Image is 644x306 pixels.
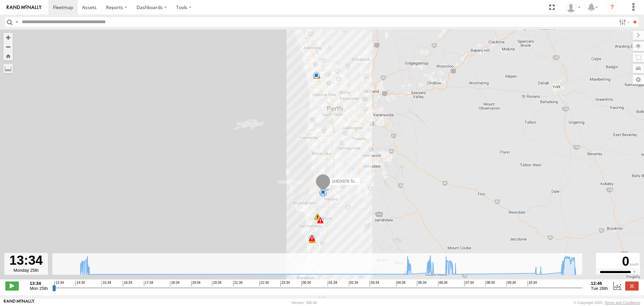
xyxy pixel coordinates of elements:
div: 10 [320,188,326,195]
label: Search Query [14,17,19,27]
span: 18:34 [170,281,179,286]
span: 22:34 [259,281,269,286]
button: Zoom out [3,42,13,51]
span: 02:34 [349,281,358,286]
span: 15:34 [102,281,111,286]
span: 03:34 [370,281,379,286]
span: 04:34 [396,281,406,286]
span: 23:34 [280,281,290,286]
button: Zoom Home [3,51,13,60]
span: 07:34 [464,281,474,286]
span: 08:34 [485,281,495,286]
span: 21:34 [233,281,243,286]
label: Map Settings [633,75,644,84]
span: 14:34 [75,281,85,286]
div: Version: 306.00 [291,301,317,305]
span: 09:34 [506,281,516,286]
label: Search Filter Options [616,17,631,27]
span: 00:34 [302,281,311,286]
div: Andrew Fisher [563,2,583,12]
div: © Copyright 2025 - [574,301,640,305]
label: Close [625,281,639,290]
span: 05:34 [417,281,426,286]
span: 06:34 [438,281,447,286]
label: Play/Stop [5,281,19,290]
span: 16:34 [123,281,132,286]
span: 01:34 [328,281,337,286]
img: rand-logo.svg [7,5,42,10]
div: 11 [314,213,321,220]
span: 19:34 [191,281,201,286]
span: 1HDX978 Toyota Rav 4 Admin [332,179,386,184]
span: Tue 26th Aug 2025 [591,286,608,291]
label: Measure [3,64,13,73]
span: 17:34 [144,281,153,286]
span: 20:34 [212,281,221,286]
strong: 13:34 [30,281,48,286]
a: Visit our Website [4,299,35,306]
strong: 12:46 [591,281,608,286]
i: ? [607,2,618,13]
button: Zoom in [3,33,13,42]
div: 0 [597,254,639,269]
a: Terms and Conditions [605,301,640,305]
span: Mon 25th Aug 2025 [30,286,48,291]
span: 10:34 [528,281,537,286]
span: 13:34 [54,281,64,286]
div: 13 [309,236,316,243]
